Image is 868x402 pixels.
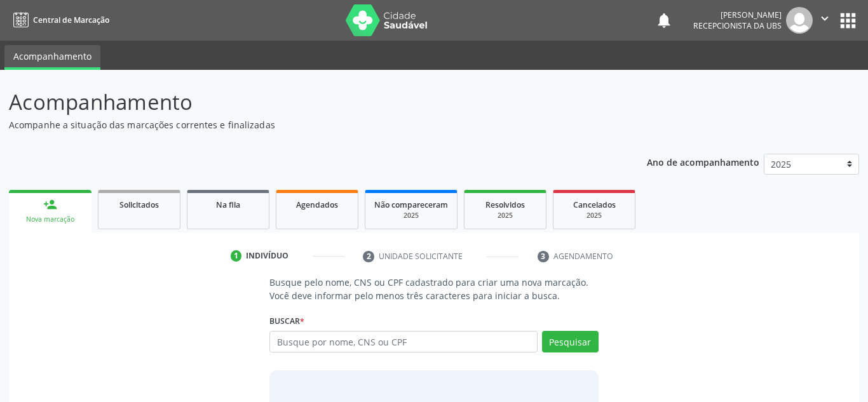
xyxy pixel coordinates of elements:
[693,10,782,20] div: [PERSON_NAME]
[813,7,837,34] button: 
[9,86,604,118] p: Acompanhamento
[562,211,626,220] div: 2025
[693,20,782,31] span: Recepcionista da UBS
[647,154,759,170] p: Ano de acompanhamento
[9,10,109,30] a: Central de Marcação
[216,199,240,210] span: Na fila
[18,215,83,224] div: Nova marcação
[246,250,288,262] div: Indivíduo
[33,15,109,25] span: Central de Marcação
[655,11,673,29] button: notifications
[269,276,599,302] p: Busque pelo nome, CNS ou CPF cadastrado para criar uma nova marcação. Você deve informar pelo men...
[119,199,159,210] span: Solicitados
[269,311,304,331] label: Buscar
[573,199,616,210] span: Cancelados
[473,211,537,220] div: 2025
[9,118,604,131] p: Acompanhe a situação das marcações correntes e finalizadas
[818,11,832,25] i: 
[374,199,448,210] span: Não compareceram
[542,331,599,352] button: Pesquisar
[837,10,859,32] button: apps
[374,211,448,220] div: 2025
[269,331,538,352] input: Busque por nome, CNS ou CPF
[4,45,100,70] a: Acompanhamento
[786,7,813,34] img: img
[296,199,338,210] span: Agendados
[43,198,57,211] div: person_add
[485,199,525,210] span: Resolvidos
[231,250,242,262] div: 1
